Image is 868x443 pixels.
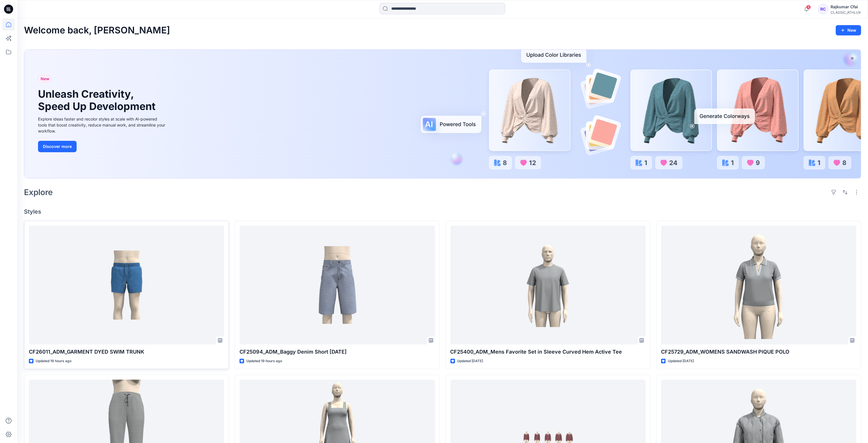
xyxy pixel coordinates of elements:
[24,25,170,36] h2: Welcome back, [PERSON_NAME]
[38,88,158,113] h1: Unleash Creativity, Speed Up Development
[29,226,224,345] a: CF26011_ADM_GARMENT DYED SWIM TRUNK
[38,141,167,152] a: Discover more
[450,226,646,345] a: CF25400_ADM_Mens Favorite Set in Sleeve Curved Hem Active Tee
[661,348,856,356] p: CF25729_ADM_WOMENS SANDWASH PIQUE POLO
[38,116,167,134] div: Explore ideas faster and recolor styles at scale with AI-powered tools that boost creativity, red...
[24,208,861,215] h4: Styles
[818,4,828,14] div: RC
[836,25,861,35] button: New
[36,358,71,364] p: Updated 19 hours ago
[41,75,49,82] span: New
[457,358,483,364] p: Updated [DATE]
[806,5,811,9] span: 8
[246,358,282,364] p: Updated 19 hours ago
[661,226,856,345] a: CF25729_ADM_WOMENS SANDWASH PIQUE POLO
[24,188,53,197] h2: Explore
[240,348,435,356] p: CF25094_ADM_Baggy Denim Short [DATE]
[38,141,77,152] button: Discover more
[29,348,224,356] p: CF26011_ADM_GARMENT DYED SWIM TRUNK
[831,3,861,10] div: Rajkumar Cfai
[240,226,435,345] a: CF25094_ADM_Baggy Denim Short 18AUG25
[668,358,694,364] p: Updated [DATE]
[831,10,861,15] div: CLASSIC_ATHLUX
[450,348,646,356] p: CF25400_ADM_Mens Favorite Set in Sleeve Curved Hem Active Tee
